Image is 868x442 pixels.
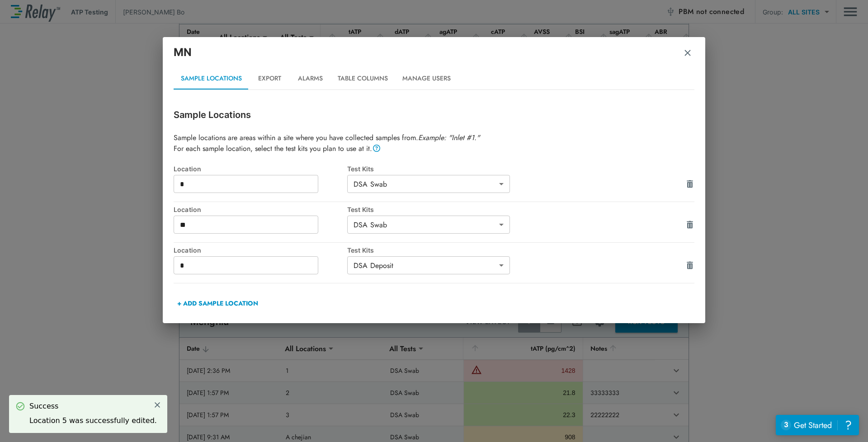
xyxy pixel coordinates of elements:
[330,68,395,89] button: Table Columns
[347,256,510,274] div: DSA Deposit
[347,165,521,173] div: Test Kits
[347,206,521,213] div: Test Kits
[347,175,510,193] div: DSA Swab
[418,132,480,143] em: Example: "Inlet #1."
[174,165,347,173] div: Location
[347,216,510,234] div: DSA Swab
[249,68,290,89] button: Export
[776,415,859,435] iframe: Resource center
[174,132,694,154] p: Sample locations are areas within a site where you have collected samples from. For each sample l...
[174,44,192,61] p: MN
[16,402,25,411] img: Success
[347,246,521,254] div: Test Kits
[395,68,458,89] button: Manage Users
[290,68,330,89] button: Alarms
[685,220,694,229] img: Drawer Icon
[174,68,249,89] button: Sample Locations
[174,108,694,122] p: Sample Locations
[174,292,262,314] button: + ADD SAMPLE LOCATION
[29,415,157,426] div: Location 5 was successfully edited.
[174,206,347,213] div: Location
[153,401,161,409] img: Close Icon
[29,401,157,412] div: Success
[174,246,347,254] div: Location
[685,261,694,270] img: Drawer Icon
[685,179,694,188] img: Drawer Icon
[683,48,692,57] img: Remove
